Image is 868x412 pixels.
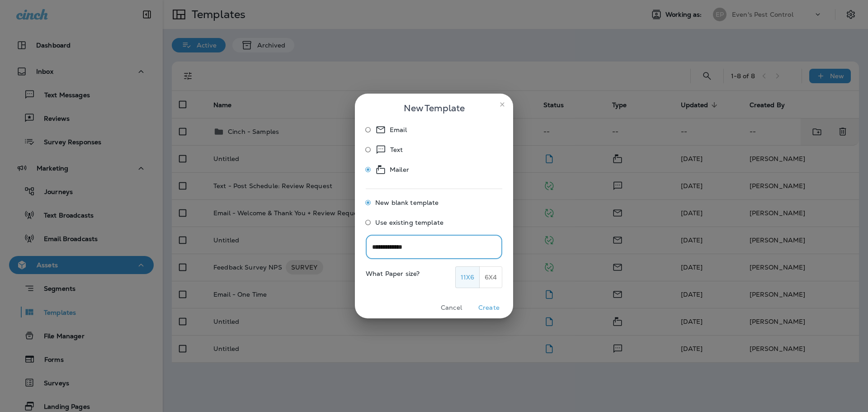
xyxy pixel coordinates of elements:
span: New Template [404,101,465,115]
button: 11x6 [455,266,480,289]
button: close [495,97,509,112]
p: What Paper size? [366,266,420,289]
span: Use existing template [375,219,443,226]
button: Cancel [434,301,468,315]
button: Create [472,301,506,315]
button: 6x4 [479,266,502,289]
p: Text [390,144,403,155]
span: New blank template [375,199,439,206]
p: Email [390,124,407,135]
p: Mailer [390,164,409,175]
